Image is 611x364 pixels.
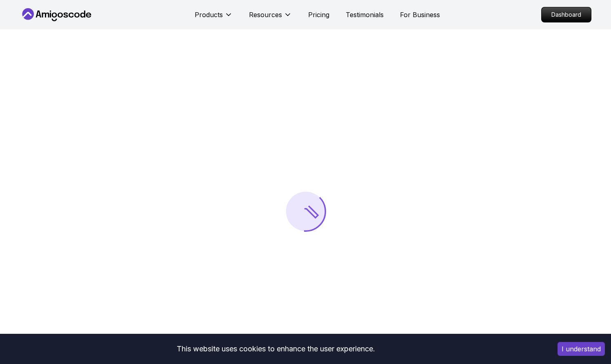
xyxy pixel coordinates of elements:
[308,10,329,20] a: Pricing
[195,10,233,26] button: Products
[542,7,591,22] p: Dashboard
[249,10,292,26] button: Resources
[249,10,282,20] p: Resources
[6,340,545,358] div: This website uses cookies to enhance the user experience.
[400,10,440,20] a: For Business
[346,10,384,20] a: Testimonials
[558,342,605,356] button: Accept cookies
[195,10,223,20] p: Products
[541,7,591,22] a: Dashboard
[577,331,603,356] iframe: chat widget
